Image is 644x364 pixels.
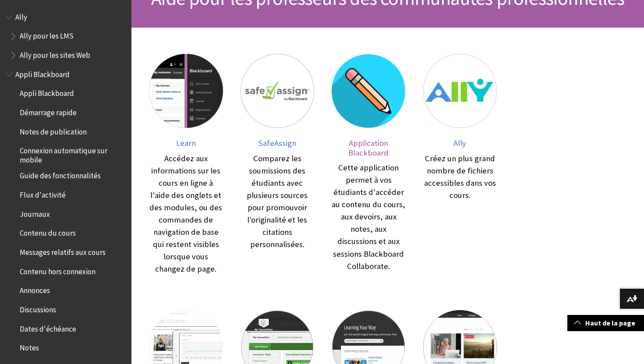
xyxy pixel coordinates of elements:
span: Connexion automatique sur mobile [20,144,125,164]
img: Ally [423,54,497,128]
img: Application Blackboard [332,54,406,128]
span: Notes [20,341,39,353]
nav: Book outline for Anthology Ally Help [5,10,126,63]
img: SafeAssign [241,54,315,128]
a: SafeAssign SafeAssign Comparez les soumissions des étudiants avec plusieurs sources pour promouvo... [241,54,315,275]
div: Comparez les soumissions des étudiants avec plusieurs sources pour promouvoir l'originalité et le... [241,152,315,251]
span: Discussions [20,302,56,314]
span: Messages relatifs aux cours [20,245,106,257]
span: Journaux [20,207,50,219]
span: Application Blackboard [348,138,389,158]
img: Learn [149,54,223,128]
span: Dates d'échéance [20,322,76,333]
span: Flux d'activité [20,187,66,199]
span: Démarrage rapide [20,105,77,117]
a: Ally Ally Créez un plus grand nombre de fichiers accessibles dans vos cours. [423,54,497,275]
div: Créez un plus grand nombre de fichiers accessibles dans vos cours. [423,152,497,201]
span: Appli Blackboard [15,67,70,79]
span: Ally [15,10,27,21]
div: Cette application permet à vos étudiants d'accéder au contenu du cours, aux devoirs, aux notes, a... [332,162,406,272]
a: Application Blackboard Application Blackboard Cette application permet à vos étudiants d'accéder ... [332,54,406,275]
span: Notes de publication [20,124,87,136]
span: Ally pour les LMS [20,29,74,41]
span: Learn [176,138,196,148]
span: Contenu du cours [20,226,76,238]
span: Appli Blackboard [20,86,74,98]
span: Annonces [20,283,50,295]
span: Guide des fonctionnalités [20,169,101,180]
span: Contenu hors connexion [20,264,96,276]
a: Learn Learn Accédez aux informations sur les cours en ligne à l'aide des onglets et des modules, ... [149,54,223,275]
a: Haut de la page [567,315,644,331]
span: SafeAssign [258,138,296,148]
div: Accédez aux informations sur les cours en ligne à l'aide des onglets et des modules, ou des comma... [149,152,223,275]
span: Ally pour les sites Web [20,48,90,60]
span: Ally [453,138,466,148]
